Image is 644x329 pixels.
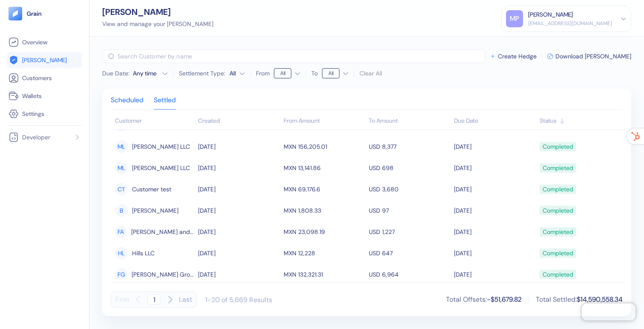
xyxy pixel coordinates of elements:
div: Sort ascending [454,116,535,125]
div: ML [115,162,128,174]
button: From [274,66,301,80]
td: [DATE] [196,242,281,264]
td: [DATE] [196,264,281,285]
span: Settings [22,110,44,118]
div: HL [115,247,128,260]
div: ML [115,140,128,153]
button: Due Date:Any time [102,69,168,78]
div: CT [115,183,128,196]
td: MXN 1,808.33 [282,200,367,221]
td: [DATE] [452,242,537,264]
div: Completed [543,203,573,218]
button: Last [179,291,192,308]
td: MXN 23,098.19 [282,221,367,242]
span: Fisher Group [132,267,194,282]
span: Overview [22,38,47,46]
span: Hills LLC [132,246,155,260]
td: MXN 13,141.86 [282,157,367,179]
span: -$51,679.82 [487,295,522,304]
input: Search Customer by name [118,49,486,63]
div: Completed [543,139,573,154]
button: Create Hedge [490,53,537,59]
div: Total Offsets : [446,294,522,305]
a: Wallets [9,91,80,101]
div: MP [506,10,523,27]
div: Completed [543,225,573,239]
span: Customers [22,74,52,82]
span: Download [PERSON_NAME] [555,53,631,59]
a: Customers [9,73,80,83]
td: USD 1,227 [367,221,452,242]
label: Settlement Type: [179,70,225,76]
div: 1-20 of 5,669 Results [205,295,272,304]
td: USD 97 [367,200,452,221]
button: Settlement Type: [230,66,245,80]
span: Murray LLC [132,139,190,154]
td: USD 647 [367,242,452,264]
button: To [322,66,349,80]
td: USD 8,377 [367,136,452,157]
span: Murray LLC [132,161,190,175]
td: MXN 132,321.31 [282,264,367,285]
div: Completed [543,161,573,175]
td: [DATE] [452,157,537,179]
td: [DATE] [452,179,537,200]
span: Create Hedge [498,53,537,59]
td: MXN 12,228 [282,242,367,264]
td: [DATE] [196,221,281,242]
span: [PERSON_NAME] [22,56,67,64]
span: $14,590,558.34 [577,295,623,304]
td: [DATE] [196,157,281,179]
div: View and manage your [PERSON_NAME] [102,20,213,29]
td: [DATE] [452,200,537,221]
span: Brown-Bednar [132,203,178,218]
span: Due Date : [102,69,129,78]
label: To [311,70,318,76]
div: Total Settled : [536,294,623,305]
th: Customer [111,113,196,130]
div: Scheduled [111,97,144,109]
div: FA [115,225,127,238]
div: Sort ascending [540,116,618,125]
td: USD 6,964 [367,264,452,285]
span: Fay and Sons [131,225,194,239]
div: Settled [154,97,176,109]
td: MXN 156,205.01 [282,136,367,157]
td: [DATE] [452,264,537,285]
th: From Amount [282,113,367,130]
td: [DATE] [196,179,281,200]
a: [PERSON_NAME] [9,55,80,65]
button: First [115,291,129,308]
img: logo [26,11,42,17]
td: [DATE] [452,221,537,242]
span: Developer [22,133,50,141]
span: Wallets [22,92,42,100]
div: Completed [543,267,573,282]
div: B [115,204,128,217]
span: Customer test [132,182,171,196]
div: FG [115,268,127,281]
div: Sort ascending [198,116,279,125]
button: Download [PERSON_NAME] [547,53,631,59]
a: Settings [9,109,80,119]
div: [PERSON_NAME] [528,10,573,19]
div: [PERSON_NAME] [102,8,213,16]
td: USD 698 [367,157,452,179]
td: [DATE] [196,200,281,221]
iframe: Chatra live chat [582,303,635,320]
a: Overview [9,37,80,47]
div: [EMAIL_ADDRESS][DOMAIN_NAME] [528,20,612,27]
div: Completed [543,246,573,260]
label: From [256,70,270,76]
td: [DATE] [452,136,537,157]
td: MXN 69,176.6 [282,179,367,200]
div: Completed [543,182,573,196]
img: logo-tablet-V2.svg [9,7,22,20]
td: [DATE] [196,136,281,157]
div: Any time [133,69,158,78]
th: To Amount [367,113,452,130]
td: USD 3,680 [367,179,452,200]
